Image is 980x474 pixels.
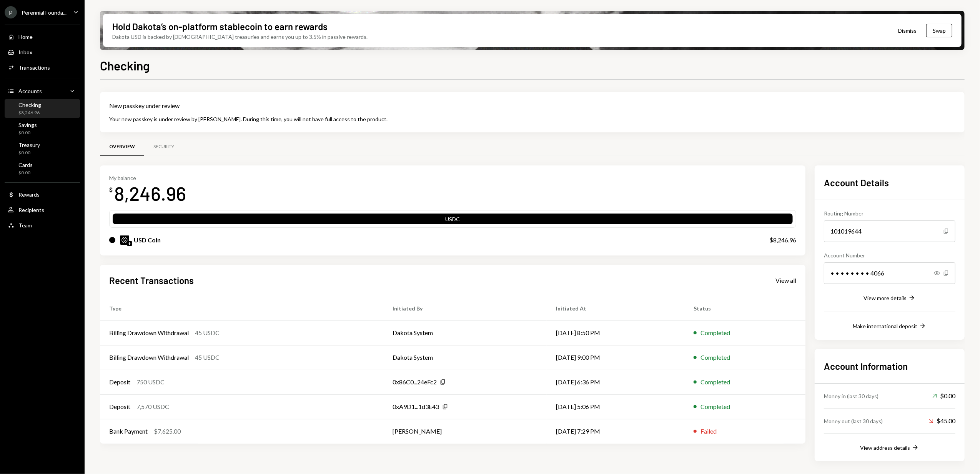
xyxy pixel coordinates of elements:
[109,353,189,362] div: Billing Drawdown Withdrawal
[100,58,150,73] h1: Checking
[109,377,130,387] div: Deposit
[100,137,144,157] a: Overview
[5,187,80,201] a: Rewards
[5,84,80,98] a: Accounts
[775,276,796,284] a: View all
[22,9,67,16] div: Perennial Founda...
[5,203,80,217] a: Recipients
[127,241,132,246] img: ethereum-mainnet
[18,170,33,176] div: $0.00
[769,235,796,245] div: $8,246.96
[383,320,547,345] td: Dakota System
[134,235,161,245] div: USD Coin
[888,22,926,40] button: Dismiss
[700,353,730,362] div: Completed
[860,444,910,451] div: View address details
[853,322,927,330] button: Make international deposit
[18,130,37,136] div: $0.00
[5,218,80,232] a: Team
[547,320,685,345] td: [DATE] 8:50 PM
[824,209,955,217] div: Routing Number
[154,427,181,436] div: $7,625.00
[775,277,796,284] div: View all
[929,416,955,426] div: $45.00
[824,251,955,259] div: Account Number
[18,33,33,40] div: Home
[5,60,80,74] a: Transactions
[120,235,129,245] img: USDC
[109,144,135,150] div: Overview
[383,419,547,444] td: [PERSON_NAME]
[864,295,907,301] div: View more details
[853,323,917,329] div: Make international deposit
[195,353,220,362] div: 45 USDC
[109,186,113,194] div: $
[547,296,685,320] th: Initiated At
[136,377,165,387] div: 750 USDC
[18,142,40,148] div: Treasury
[547,394,685,419] td: [DATE] 5:06 PM
[700,402,730,411] div: Completed
[18,162,33,168] div: Cards
[109,427,148,436] div: Bank Payment
[18,122,37,128] div: Savings
[824,220,955,242] div: 101019644
[700,377,730,387] div: Completed
[926,24,952,37] button: Swap
[700,328,730,337] div: Completed
[136,402,169,411] div: 7,570 USDC
[700,427,717,436] div: Failed
[109,175,186,181] div: My balance
[18,150,40,156] div: $0.00
[100,296,383,320] th: Type
[547,370,685,394] td: [DATE] 6:36 PM
[109,274,194,287] h2: Recent Transactions
[393,402,439,411] div: 0xA9D1...1d3E43
[114,181,186,205] div: 8,246.96
[824,417,883,425] div: Money out (last 30 days)
[113,215,793,226] div: USDC
[112,33,368,41] div: Dakota USD is backed by [DEMOGRAPHIC_DATA] treasuries and earns you up to 3.5% in passive rewards.
[824,176,955,189] h2: Account Details
[684,296,805,320] th: Status
[5,139,80,158] a: Treasury$0.00
[153,144,174,150] div: Security
[824,360,955,372] h2: Account Information
[5,119,80,138] a: Savings$0.00
[860,444,919,452] button: View address details
[932,391,955,401] div: $0.00
[18,88,42,94] div: Accounts
[5,30,80,43] a: Home
[18,222,32,229] div: Team
[109,115,955,123] div: Your new passkey is under review by [PERSON_NAME]. During this time, you will not have full acces...
[18,110,41,116] div: $8,246.96
[5,99,80,118] a: Checking$8,246.96
[109,402,130,411] div: Deposit
[864,294,916,302] button: View more details
[144,137,183,157] a: Security
[112,20,328,33] div: Hold Dakota’s on-platform stablecoin to earn rewards
[824,392,879,400] div: Money in (last 30 days)
[824,262,955,284] div: • • • • • • • • 4066
[18,102,41,108] div: Checking
[5,6,17,18] div: P
[18,64,50,71] div: Transactions
[195,328,220,337] div: 45 USDC
[18,207,44,213] div: Recipients
[109,328,189,337] div: Billing Drawdown Withdrawal
[383,296,547,320] th: Initiated By
[109,101,955,110] div: New passkey under review
[547,345,685,370] td: [DATE] 9:00 PM
[18,49,32,55] div: Inbox
[18,191,40,198] div: Rewards
[393,377,437,387] div: 0x86C0...24eFc2
[5,159,80,178] a: Cards$0.00
[547,419,685,444] td: [DATE] 7:29 PM
[5,45,80,59] a: Inbox
[383,345,547,370] td: Dakota System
